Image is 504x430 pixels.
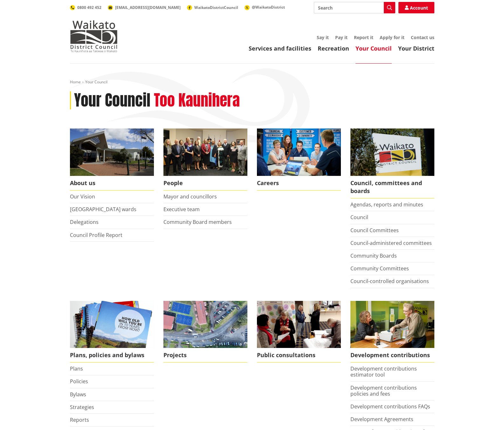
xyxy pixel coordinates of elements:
a: Services and facilities [249,45,311,52]
span: Development contributions [350,348,434,363]
a: Development contributions estimator tool [350,365,417,378]
nav: breadcrumb [70,80,434,85]
a: Bylaws [70,391,86,398]
span: [EMAIL_ADDRESS][DOMAIN_NAME] [115,5,181,10]
a: Council-administered committees [350,239,432,246]
a: We produce a number of plans, policies and bylaws including the Long Term Plan Plans, policies an... [70,301,154,363]
h1: Your Council [74,91,150,110]
img: 2022 Council [163,128,247,176]
a: Mayor and councillors [163,193,217,200]
a: Development contributions policies and fees [350,384,417,397]
span: About us [70,176,154,191]
a: public-consultations Public consultations [257,301,341,363]
a: Reports [70,416,89,423]
a: Council Profile Report [70,232,122,239]
span: Council, committees and boards [350,176,434,198]
img: Waikato District Council - Te Kaunihera aa Takiwaa o Waikato [70,20,118,52]
span: 0800 492 452 [77,5,101,10]
a: Council [350,214,368,221]
span: Your Council [85,79,107,85]
a: Projects [163,301,247,363]
a: Executive team [163,206,200,213]
a: Recreation [318,45,349,52]
a: Delegations [70,218,99,225]
a: Your Council [356,45,392,52]
a: Council-controlled organisations [350,278,429,285]
span: Projects [163,348,247,363]
a: Careers [257,128,341,191]
a: [EMAIL_ADDRESS][DOMAIN_NAME] [108,5,181,10]
img: Waikato-District-Council-sign [350,128,434,176]
a: Account [398,2,434,13]
a: Waikato-District-Council-sign Council, committees and boards [350,128,434,198]
span: @WaikatoDistrict [252,4,285,10]
img: Fees [350,301,434,348]
img: WDC Building 0015 [70,128,154,176]
a: Apply for it [380,34,404,40]
a: Home [70,79,81,85]
img: public-consultations [257,301,341,348]
a: Development contributions FAQs [350,403,430,410]
a: Agendas, reports and minutes [350,201,423,208]
h2: Too Kaunihera [154,91,240,110]
a: FInd out more about fees and fines here Development contributions [350,301,434,363]
a: @WaikatoDistrict [245,4,285,10]
a: Pay it [335,34,348,40]
span: WaikatoDistrictCouncil [194,5,238,10]
a: Council Committees [350,227,399,234]
a: Community Committees [350,265,409,272]
img: Office staff in meeting - Career page [257,128,341,176]
a: WaikatoDistrictCouncil [187,5,238,10]
a: Your District [398,45,434,52]
span: Public consultations [257,348,341,363]
a: [GEOGRAPHIC_DATA] wards [70,206,136,213]
a: Plans [70,365,83,372]
a: Development Agreements [350,416,413,423]
a: WDC Building 0015 About us [70,128,154,191]
a: Our Vision [70,193,95,200]
span: People [163,176,247,191]
img: Long Term Plan [70,301,154,348]
input: Search input [314,2,395,13]
span: Plans, policies and bylaws [70,348,154,363]
a: Policies [70,378,88,385]
a: Contact us [411,34,434,40]
span: Careers [257,176,341,191]
a: 0800 492 452 [70,5,101,10]
img: DJI_0336 [163,301,247,348]
a: Strategies [70,404,94,411]
a: Say it [317,34,329,40]
a: 2022 Council People [163,128,247,191]
a: Community Board members [163,218,232,225]
a: Report it [354,34,373,40]
a: Community Boards [350,252,397,259]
